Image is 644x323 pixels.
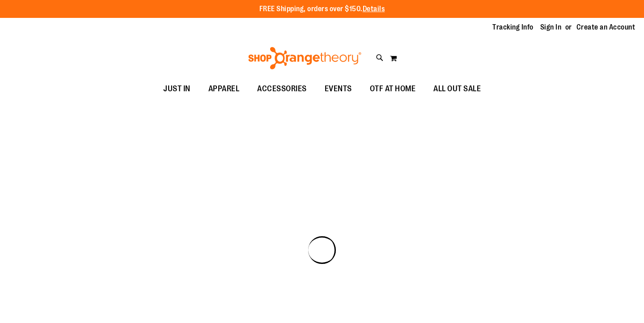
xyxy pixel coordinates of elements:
[154,79,199,99] a: JUST IN
[208,79,240,99] span: APPAREL
[257,79,307,99] span: ACCESSORIES
[540,22,562,32] a: Sign In
[247,47,363,69] img: Shop Orangetheory
[248,79,316,99] a: ACCESSORIES
[163,79,191,99] span: JUST IN
[259,4,385,14] p: FREE Shipping, orders over $150.
[370,79,416,99] span: OTF AT HOME
[424,79,490,99] a: ALL OUT SALE
[363,5,385,13] a: Details
[492,22,534,32] a: Tracking Info
[361,79,425,99] a: OTF AT HOME
[316,79,361,99] a: EVENTS
[433,79,481,99] span: ALL OUT SALE
[576,22,636,32] a: Create an Account
[325,79,352,99] span: EVENTS
[199,79,249,99] a: APPAREL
